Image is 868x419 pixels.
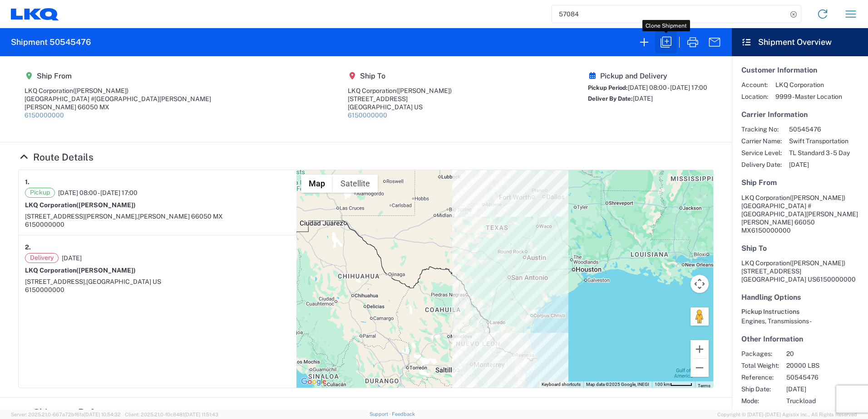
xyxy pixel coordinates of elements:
span: [DATE] [633,95,653,102]
span: [GEOGRAPHIC_DATA] US [86,278,161,285]
button: Show satellite imagery [333,175,378,193]
span: Pickup Period: [588,84,628,91]
span: Delivery Date: [741,161,782,169]
span: 9999 - Master Location [775,93,842,101]
span: 6150000000 [816,276,856,283]
h5: Other Information [741,335,858,343]
a: Hide Details [18,151,94,163]
div: Engines, Transmissions - [741,317,858,325]
a: Support [370,411,392,417]
h5: Customer Information [741,66,858,74]
span: ([PERSON_NAME]) [790,194,845,201]
input: Shipment, tracking or reference number [552,5,787,23]
h5: Ship From [741,178,858,187]
strong: LKQ Corporation [25,267,136,274]
strong: LKQ Corporation [25,201,136,209]
span: [GEOGRAPHIC_DATA] #[GEOGRAPHIC_DATA][PERSON_NAME] [741,202,858,218]
span: [DATE] [62,254,82,262]
span: LKQ Corporation [STREET_ADDRESS] [741,259,845,275]
span: 6150000000 [751,227,791,234]
h5: Ship To [348,72,452,80]
div: LKQ Corporation [348,87,452,95]
span: LKQ Corporation [741,194,790,201]
img: Google [299,376,329,388]
span: 20000 LBS [786,361,864,370]
span: Truckload [786,397,864,405]
span: Account: [741,81,768,89]
div: [GEOGRAPHIC_DATA] #[GEOGRAPHIC_DATA][PERSON_NAME] [25,95,211,103]
div: [PERSON_NAME] 66050 MX [25,103,211,111]
span: Total Weight: [741,361,779,370]
span: ([PERSON_NAME]) [73,87,128,94]
span: [DATE] 08:00 - [DATE] 17:00 [58,189,138,197]
button: Map camera controls [690,275,709,293]
span: Tracking No: [741,125,782,133]
div: [GEOGRAPHIC_DATA] US [348,103,452,111]
button: Zoom in [690,340,709,358]
h6: Pickup Instructions [741,308,858,316]
h5: Pickup and Delivery [588,72,707,80]
span: Map data ©2025 Google, INEGI [586,382,649,387]
span: ([PERSON_NAME]) [790,259,845,267]
span: Creator: [741,409,779,417]
a: Hide Details [18,407,129,418]
span: 100 km [655,382,670,387]
button: Zoom out [690,359,709,377]
div: 6150000000 [25,220,290,229]
span: TL Standard 3 - 5 Day [789,149,850,157]
span: Agistix Truckload Services [786,409,864,417]
span: ([PERSON_NAME]) [76,201,136,209]
button: Show street map [301,175,333,193]
h5: Ship From [25,72,211,80]
span: Delivery [25,253,59,263]
span: Ship Date: [741,385,779,393]
span: Deliver By Date: [588,95,633,102]
span: 20 [786,350,864,358]
span: Swift Transportation [789,137,850,145]
strong: 1. [25,176,30,188]
span: [DATE] [789,161,850,169]
span: Location: [741,93,768,101]
h5: Handling Options [741,293,858,302]
span: [DATE] 08:00 - [DATE] 17:00 [628,84,707,91]
a: Terms [698,383,710,388]
span: Mode: [741,397,779,405]
strong: 2. [25,242,31,253]
h5: Carrier Information [741,110,858,119]
span: [PERSON_NAME] 66050 MX [138,213,223,220]
span: Client: 2025.21.0-f0c8481 [125,412,218,417]
span: LKQ Corporation [775,81,842,89]
button: Map Scale: 100 km per 45 pixels [652,381,695,388]
span: Pickup [25,188,55,198]
span: Server: 2025.21.0-667a72bf6fa [11,412,121,417]
header: Shipment Overview [732,28,868,56]
span: [DATE] 11:51:43 [184,412,218,417]
span: Carrier Name: [741,137,782,145]
span: Reference: [741,373,779,381]
button: Drag Pegman onto the map to open Street View [690,307,709,326]
span: Copyright © [DATE]-[DATE] Agistix Inc., All Rights Reserved [717,410,857,419]
div: [STREET_ADDRESS] [348,95,452,103]
button: Keyboard shortcuts [542,381,581,388]
h5: Ship To [741,244,858,253]
span: Packages: [741,350,779,358]
h2: Shipment 50545476 [11,37,91,48]
span: [STREET_ADDRESS], [25,278,86,285]
span: 50545476 [786,373,864,381]
div: 6150000000 [25,286,290,294]
span: 50545476 [789,125,850,133]
address: [GEOGRAPHIC_DATA] US [741,259,858,283]
a: 6150000000 [348,112,387,119]
div: LKQ Corporation [25,87,211,95]
span: [DATE] [786,385,864,393]
span: [DATE] 10:54:32 [84,412,121,417]
span: Service Level: [741,149,782,157]
span: ([PERSON_NAME]) [76,267,136,274]
span: [STREET_ADDRESS][PERSON_NAME], [25,213,138,220]
address: [PERSON_NAME] 66050 MX [741,194,858,234]
a: 6150000000 [25,112,64,119]
a: Open this area in Google Maps (opens a new window) [299,376,329,388]
a: Feedback [392,411,415,417]
span: ([PERSON_NAME]) [396,87,452,94]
